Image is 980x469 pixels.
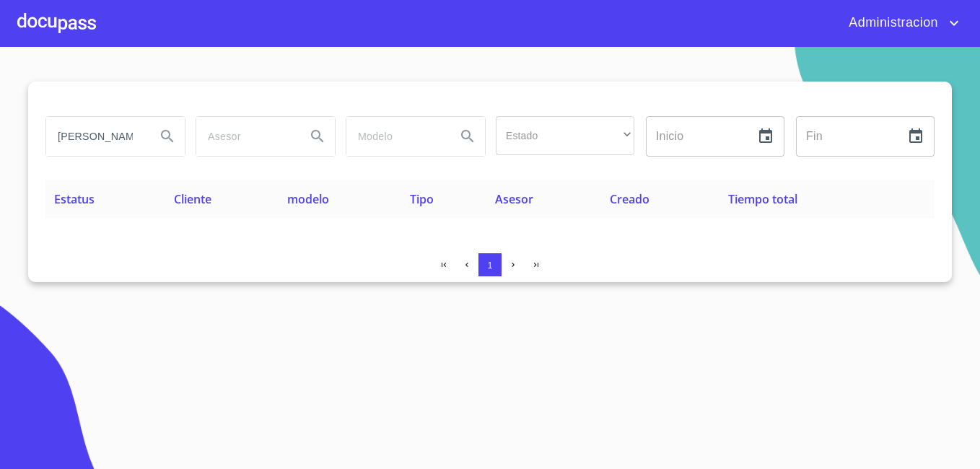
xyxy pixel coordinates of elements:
[287,191,329,207] span: modelo
[838,12,963,35] button: account of current user
[838,12,945,35] span: Administracion
[410,191,434,207] span: Tipo
[487,260,492,271] span: 1
[495,191,533,207] span: Asesor
[174,191,211,207] span: Cliente
[196,117,294,156] input: search
[478,253,502,276] button: 1
[728,191,797,207] span: Tiempo total
[610,191,649,207] span: Creado
[346,117,445,156] input: search
[46,117,144,156] input: search
[450,119,485,154] button: Search
[54,191,95,207] span: Estatus
[150,119,185,154] button: Search
[496,116,634,155] div: ​
[300,119,335,154] button: Search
